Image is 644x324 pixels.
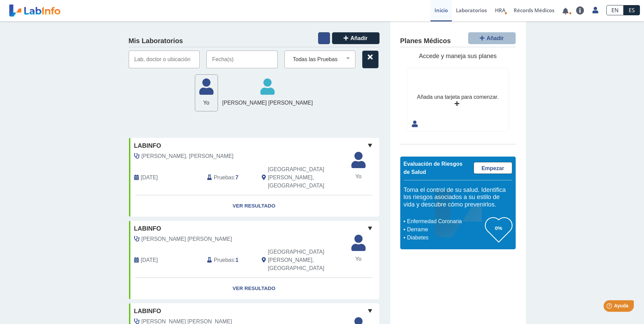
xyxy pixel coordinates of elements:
[347,255,370,263] span: Yo
[202,248,257,272] div: :
[606,5,624,15] a: EN
[486,35,504,41] span: Añadir
[134,141,161,150] span: labinfo
[142,152,234,160] span: Rodriguez Santiago, Jose
[129,195,379,217] a: Ver Resultado
[195,99,218,107] span: Yo
[222,99,313,107] span: [PERSON_NAME] [PERSON_NAME]
[417,93,498,101] div: Añada una tarjeta para comenzar.
[481,165,504,171] span: Empezar
[474,162,512,174] a: Empezar
[332,32,380,44] button: Añadir
[584,298,637,317] iframe: Help widget launcher
[404,186,512,209] h5: Toma el control de su salud. Identifica los riesgos asociados a su estilo de vida y descubre cómo...
[404,161,463,175] span: Evaluación de Riesgos de Salud
[405,217,485,226] li: Enfermedad Coronaria
[129,278,379,299] a: Ver Resultado
[141,256,158,264] span: 2021-05-11
[405,234,485,242] li: Diabetes
[129,37,183,45] h4: Mis Laboratorios
[206,51,278,68] input: Fecha(s)
[129,51,200,68] input: Lab, doctor o ubicación
[141,174,158,182] span: 2021-09-09
[214,174,234,182] span: Pruebas
[485,224,512,232] h3: 0%
[468,32,516,44] button: Añadir
[350,35,368,41] span: Añadir
[400,37,451,45] h4: Planes Médicos
[134,224,161,233] span: labinfo
[495,7,505,14] span: HRA
[405,226,485,234] li: Derrame
[419,53,497,59] span: Accede y maneja sus planes
[202,165,257,190] div: :
[134,307,161,316] span: labinfo
[236,257,239,263] b: 1
[214,256,234,264] span: Pruebas
[347,173,370,181] span: Yo
[236,175,239,180] b: 7
[142,235,232,243] span: Mendez De Guzman, Angela
[268,165,343,190] span: San Juan, PR
[624,5,640,15] a: ES
[268,248,343,272] span: San Juan, PR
